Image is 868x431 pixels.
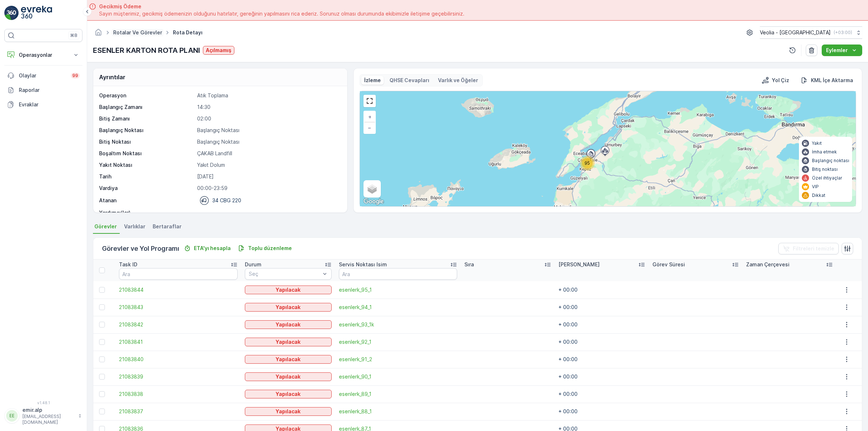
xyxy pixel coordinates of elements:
[99,409,105,414] div: Toggle Row Selected
[102,244,179,254] p: Görevler ve Yol Programı
[212,197,241,204] p: 34 CBG 220
[197,150,340,157] p: ÇAKAB Landfill
[339,390,458,398] span: esenlerk_89_1
[19,86,80,94] p: Raporlar
[759,76,792,85] button: Yol Çiz
[197,138,340,145] p: Başlangıç Noktası
[555,281,649,299] td: + 00:00
[364,77,381,84] p: İzleme
[339,408,458,415] a: esenlerk_88_1
[652,261,685,268] p: Görev Süresi
[99,197,116,204] p: Atanan
[181,244,234,253] button: ETA'yı hesapla
[245,407,332,416] button: Yapılacak
[171,29,204,36] span: Rota Detayı
[339,373,458,380] span: esenlerk_90_1
[555,333,649,351] td: + 00:00
[99,92,194,99] p: Operasyon
[119,261,137,268] p: Task ID
[364,181,380,197] a: Layers
[119,338,238,346] a: 21083841
[99,73,125,81] p: Ayrıntılar
[772,77,789,84] p: Yol Çiz
[362,197,386,206] img: Google
[368,114,371,120] span: +
[812,184,819,190] p: VIP
[119,373,238,380] a: 21083839
[119,390,238,398] span: 21083838
[119,321,238,328] a: 21083842
[746,261,790,268] p: Zaman Çerçevesi
[555,403,649,420] td: + 00:00
[368,124,371,131] span: −
[276,390,301,398] p: Yapılacak
[22,406,75,414] p: emir.alp
[245,286,332,294] button: Yapılacak
[364,111,375,122] a: Yakınlaştır
[778,243,839,254] button: Filtreleri temizle
[276,321,301,328] p: Yapılacak
[339,356,458,363] span: esenlerk_91_2
[276,373,301,380] p: Yapılacak
[99,356,105,362] div: Toggle Row Selected
[99,185,194,192] p: Vardiya
[249,270,320,278] p: Seç
[99,287,105,293] div: Toggle Row Selected
[197,209,340,216] p: -
[793,245,834,252] p: Filtreleri temizle
[99,3,464,10] span: Gecikmiş Ödeme
[245,355,332,364] button: Yapılacak
[113,29,162,35] a: Rotalar ve Görevler
[119,356,238,363] span: 21083840
[248,245,292,252] p: Toplu düzenleme
[276,338,301,346] p: Yapılacak
[19,72,67,79] p: Olaylar
[99,127,194,134] p: Başlangıç Noktası
[760,26,862,39] button: Veolia - [GEOGRAPHIC_DATA](+03:00)
[464,261,474,268] p: Sıra
[99,322,105,328] div: Toggle Row Selected
[197,127,340,134] p: Başlangıç Noktası
[812,140,822,146] p: Yakıt
[555,368,649,385] td: + 00:00
[555,385,649,403] td: + 00:00
[276,356,301,363] p: Yapılacak
[99,103,194,111] p: Başlangıç Zamanı
[339,268,458,280] input: Ara
[94,31,102,37] a: Ana Sayfa
[4,401,82,405] span: v 1.48.1
[19,51,68,59] p: Operasyonlar
[584,160,590,166] span: 95
[555,351,649,368] td: + 00:00
[812,175,842,181] p: Özel ihtiyaçlar
[798,76,856,85] button: KML İçe Aktarma
[19,101,80,108] p: Evraklar
[245,303,332,312] button: Yapılacak
[339,286,458,293] a: esenlerk_95_1
[124,223,145,230] span: Varlıklar
[760,29,831,36] p: Veolia - [GEOGRAPHIC_DATA]
[812,166,838,172] p: Bitiş noktası
[4,68,82,83] a: Olaylar99
[99,391,105,397] div: Toggle Row Selected
[93,45,200,56] p: ESENLER KARTON ROTA PLANI
[6,410,18,422] div: EE
[99,374,105,380] div: Toggle Row Selected
[99,10,464,17] span: Sayın müşterimiz, gecikmiş ödemenizin olduğunu hatırlatır, gereğinin yapılmasını rica ederiz. Sor...
[4,97,82,112] a: Evraklar
[812,149,837,155] p: İmha etmek
[194,245,231,252] p: ETA'yı hesapla
[276,408,301,415] p: Yapılacak
[438,77,478,84] p: Varlık ve Öğeler
[339,321,458,328] a: esenlerk_93_1k
[555,316,649,333] td: + 00:00
[339,338,458,346] a: esenlerk_92_1
[119,408,238,415] a: 21083837
[99,138,194,145] p: Bitiş Noktası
